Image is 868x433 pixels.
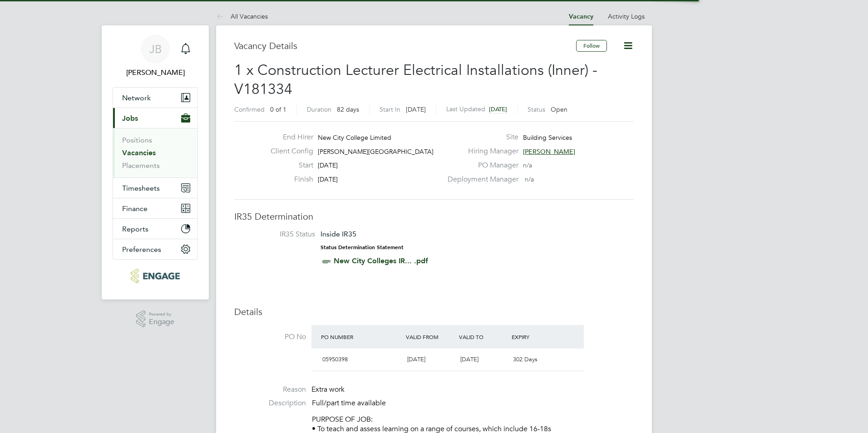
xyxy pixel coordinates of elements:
[122,184,160,192] span: Timesheets
[322,355,348,363] span: 05950398
[234,399,306,408] label: Description
[122,148,156,157] a: Vacancies
[122,161,160,170] a: Placements
[608,12,645,20] a: Activity Logs
[442,175,518,184] label: Deployment Manager
[406,105,426,113] span: [DATE]
[234,211,634,222] h3: IR35 Determination
[122,225,148,233] span: Reports
[263,175,313,184] label: Finish
[113,269,198,283] a: Go to home page
[569,13,593,20] a: Vacancy
[523,161,532,169] span: n/a
[576,40,607,52] button: Follow
[243,230,315,239] label: IR35 Status
[307,105,331,113] label: Duration
[318,161,338,169] span: [DATE]
[404,329,457,345] div: Valid From
[149,43,162,55] span: JB
[321,244,404,251] strong: Status Determination Statement
[113,219,197,239] button: Reports
[523,148,575,156] span: [PERSON_NAME]
[113,34,198,78] a: JB[PERSON_NAME]
[263,147,313,156] label: Client Config
[113,108,197,128] button: Jobs
[442,133,518,142] label: Site
[525,175,534,183] span: n/a
[263,161,313,170] label: Start
[234,40,576,52] h3: Vacancy Details
[122,136,152,144] a: Positions
[149,318,174,326] span: Engage
[446,105,485,113] label: Last Updated
[318,133,391,142] span: New City College Limited
[321,230,356,238] span: Inside IR35
[234,306,634,318] h3: Details
[122,93,151,102] span: Network
[234,332,306,342] label: PO No
[122,245,161,254] span: Preferences
[457,329,510,345] div: Valid To
[113,88,197,108] button: Network
[380,105,400,113] label: Start In
[509,329,562,345] div: Expiry
[234,385,306,394] label: Reason
[122,204,148,213] span: Finance
[149,310,174,318] span: Powered by
[489,105,507,113] span: [DATE]
[113,198,197,218] button: Finance
[270,105,286,113] span: 0 of 1
[318,148,434,156] span: [PERSON_NAME][GEOGRAPHIC_DATA]
[460,355,478,363] span: [DATE]
[319,329,404,345] div: PO Number
[523,133,572,142] span: Building Services
[234,61,597,98] span: 1 x Construction Lecturer Electrical Installations (Inner) - V181334
[442,147,518,156] label: Hiring Manager
[337,105,359,113] span: 82 days
[113,239,197,259] button: Preferences
[131,269,179,283] img: huntereducation-logo-retina.png
[442,161,518,170] label: PO Manager
[113,128,197,177] div: Jobs
[234,105,265,113] label: Confirmed
[318,175,338,183] span: [DATE]
[102,25,209,300] nav: Main navigation
[334,256,428,265] a: New City Colleges IR... .pdf
[113,67,198,78] span: Jack Baron
[312,399,634,408] p: Full/part time available
[216,12,268,20] a: All Vacancies
[311,385,345,394] span: Extra work
[263,133,313,142] label: End Hirer
[528,105,545,113] label: Status
[113,178,197,198] button: Timesheets
[122,114,138,123] span: Jobs
[551,105,567,113] span: Open
[407,355,425,363] span: [DATE]
[513,355,538,363] span: 302 Days
[136,310,175,328] a: Powered byEngage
